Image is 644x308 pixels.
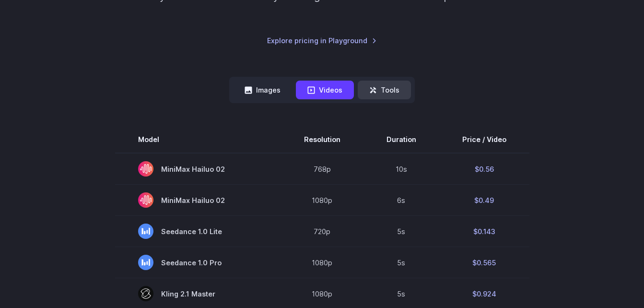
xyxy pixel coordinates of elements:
span: Kling 2.1 Master [138,286,258,301]
span: MiniMax Hailuo 02 [138,161,258,177]
a: Explore pricing in Playground [267,35,377,46]
button: Tools [358,81,411,99]
span: MiniMax Hailuo 02 [138,192,258,208]
td: 768p [281,153,363,185]
button: Videos [296,81,354,99]
td: 5s [363,216,439,247]
td: $0.143 [439,216,529,247]
td: 1080p [281,185,363,216]
td: $0.56 [439,153,529,185]
td: 720p [281,216,363,247]
td: 1080p [281,247,363,278]
span: Seedance 1.0 Pro [138,255,258,270]
span: Seedance 1.0 Lite [138,224,258,239]
td: 10s [363,153,439,185]
td: 6s [363,185,439,216]
th: Model [115,126,281,153]
th: Price / Video [439,126,529,153]
th: Resolution [281,126,363,153]
td: $0.565 [439,247,529,278]
td: $0.49 [439,185,529,216]
button: Images [233,81,292,99]
td: 5s [363,247,439,278]
th: Duration [363,126,439,153]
